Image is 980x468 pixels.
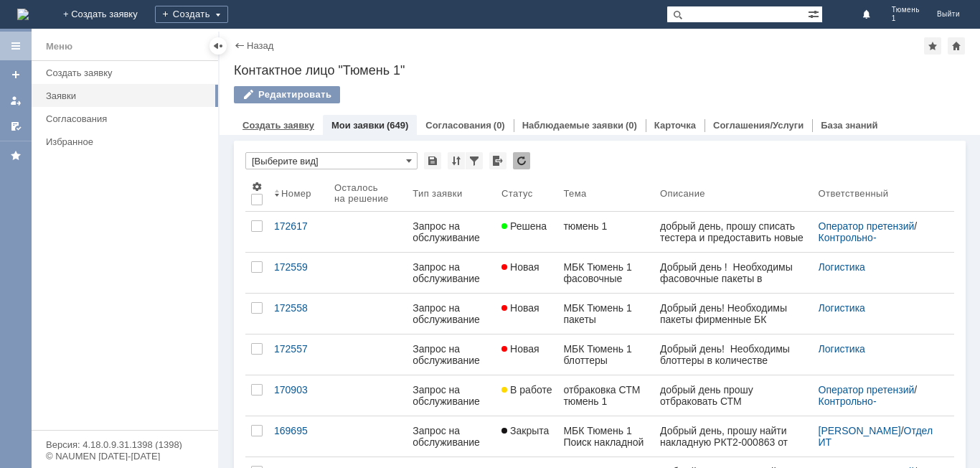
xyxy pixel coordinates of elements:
a: 169695 [268,416,329,457]
div: отбраковка СТМ тюмень 1 [563,384,649,407]
span: Тюмень [892,6,920,14]
a: Перейти на домашнюю страницу [17,9,29,20]
div: Обновлять список [513,152,530,169]
a: МБК Тюмень 1 блоттеры [557,334,654,375]
div: Версия: 4.18.0.9.31.1398 (1398) [46,440,204,449]
a: База знаний [821,120,877,131]
th: Тема [557,175,654,212]
div: / [819,220,937,243]
div: Согласования [46,113,209,124]
div: 169695 [274,425,323,436]
div: (0) [494,120,505,131]
div: (0) [626,120,637,131]
a: Запрос на обслуживание [407,253,496,293]
div: Сохранить вид [424,152,441,169]
a: Новая [496,294,557,334]
div: МБК Тюмень 1 Поиск накладной [563,425,649,448]
a: 172558 [268,294,329,334]
a: Отдел ИТ [819,425,936,448]
div: (649) [387,120,408,131]
span: Расширенный поиск [808,6,822,20]
div: Номер [281,188,311,199]
span: Новая [501,261,540,273]
span: Новая [501,302,540,314]
div: тюмень 1 [563,220,649,232]
div: Скрыть меню [209,37,227,55]
div: Тема [563,188,586,199]
a: Мои заявки [4,89,27,112]
div: / [819,425,937,448]
div: Избранное [46,136,194,147]
div: Заявки [46,90,209,101]
a: Контрольно-ревизионный отдел [819,232,910,255]
a: Оператор претензий [819,220,915,232]
div: Добавить в избранное [924,37,941,55]
a: Контрольно-ревизионный отдел [819,396,910,418]
div: Осталось на решение [334,182,390,204]
th: Статус [496,175,557,212]
th: Номер [268,175,329,212]
a: Логистика [819,302,865,314]
img: logo [17,9,29,20]
div: Запрос на обслуживание [413,261,490,284]
a: 172557 [268,334,329,375]
div: 172557 [274,343,323,355]
div: МБК Тюмень 1 блоттеры [563,343,649,366]
div: Создать [155,6,228,23]
div: 172558 [274,302,323,314]
a: Запрос на обслуживание [407,334,496,375]
a: Запрос на обслуживание [407,212,496,252]
div: 170903 [274,384,323,396]
div: Сделать домашней страницей [948,37,965,55]
a: Наблюдаемые заявки [522,120,623,131]
div: 172559 [274,261,323,273]
a: Согласования [425,120,491,131]
div: Запрос на обслуживание [413,384,490,407]
div: Меню [46,38,72,55]
a: Логистика [819,343,865,355]
div: © NAUMEN [DATE]-[DATE] [46,451,204,461]
th: Ответственный [813,175,943,212]
a: Запрос на обслуживание [407,375,496,416]
div: Статус [501,188,532,199]
div: Контактное лицо "Тюмень 1" [234,63,966,78]
a: В работе [496,375,557,416]
span: Новая [501,343,540,355]
a: Соглашения/Услуги [713,120,804,131]
a: Решена [496,212,557,252]
a: Логистика [819,261,865,273]
div: Тип заявки [413,188,462,199]
div: Запрос на обслуживание [413,302,490,325]
div: Запрос на обслуживание [413,220,490,243]
a: Новая [496,334,557,375]
a: Оператор претензий [819,384,915,396]
a: Назад [247,40,273,51]
div: МБК Тюмень 1 фасовочные пакеты [563,261,649,284]
span: Настройки [251,181,263,192]
a: 170903 [268,375,329,416]
a: отбраковка СТМ тюмень 1 [557,375,654,416]
a: Закрыта [496,416,557,457]
a: [PERSON_NAME] [819,425,901,436]
a: МБК Тюмень 1 фасовочные пакеты [557,253,654,293]
div: Запрос на обслуживание [413,425,490,448]
span: Закрыта [501,425,549,436]
div: Создать заявку [46,67,209,78]
a: Согласования [40,108,215,130]
th: Тип заявки [407,175,496,212]
a: 172559 [268,253,329,293]
a: Новая [496,253,557,293]
span: 1 [892,14,920,23]
a: тюмень 1 [557,212,654,252]
a: МБК Тюмень 1 пакеты фирменные [557,294,654,334]
a: Создать заявку [242,120,314,131]
a: Создать заявку [4,63,27,86]
th: Осталось на решение [329,175,407,212]
a: МБК Тюмень 1 Поиск накладной [557,416,654,457]
a: Мои заявки [331,120,385,131]
a: 172617 [268,212,329,252]
div: Ответственный [819,188,889,199]
div: МБК Тюмень 1 пакеты фирменные [563,302,649,325]
a: Запрос на обслуживание [407,294,496,334]
span: Решена [501,220,547,232]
